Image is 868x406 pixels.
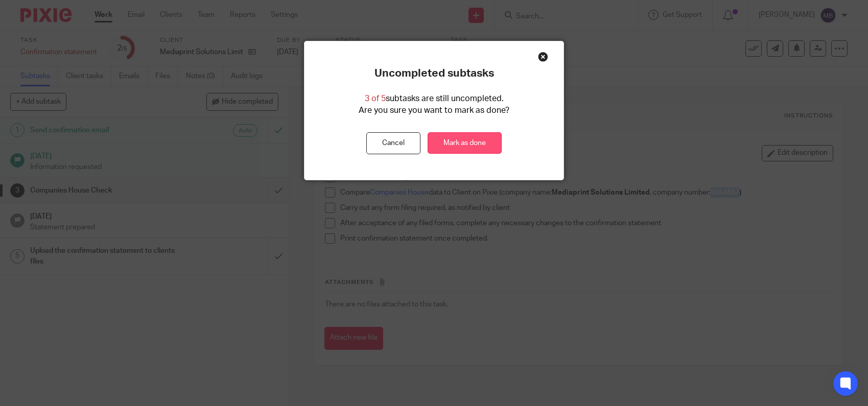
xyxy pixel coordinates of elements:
a: Mark as done [428,132,502,154]
button: Cancel [366,132,420,154]
p: Are you sure you want to mark as done? [359,105,509,116]
p: Uncompleted subtasks [374,67,494,80]
span: 3 of 5 [365,94,386,103]
p: subtasks are still uncompleted. [365,93,504,105]
div: Close this dialog window [538,52,548,62]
